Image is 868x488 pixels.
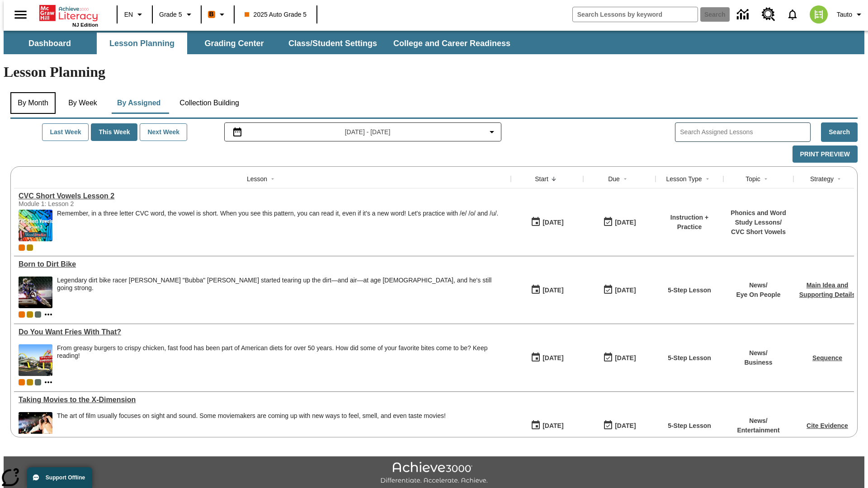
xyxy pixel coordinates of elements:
[615,420,636,432] div: [DATE]
[19,277,52,308] img: Motocross racer James Stewart flies through the air on his dirt bike.
[245,10,307,19] span: 2025 Auto Grade 5
[19,311,25,318] div: Current Class
[486,127,497,137] svg: Collapse Date Range Filter
[204,6,231,23] button: Boost Class color is orange. Change class color
[72,22,98,28] span: NJ Edition
[542,217,563,228] div: [DATE]
[386,33,518,54] button: College and Career Readiness
[600,417,639,434] button: 09/01/25: Last day the lesson can be accessed
[837,10,852,19] span: Tauto
[124,10,133,19] span: EN
[542,285,563,296] div: [DATE]
[27,244,33,251] div: New 2025 class
[57,344,506,376] div: From greasy burgers to crispy chicken, fast food has been part of American diets for over 50 year...
[666,174,702,183] div: Lesson Type
[702,174,713,184] button: Sort
[60,92,105,114] button: By Week
[728,208,789,227] p: Phonics and Word Study Lessons /
[19,328,506,336] div: Do You Want Fries With That?
[833,6,868,23] button: Profile/Settings
[380,462,488,485] img: Achieve3000 Differentiate Accelerate Achieve
[91,123,137,141] button: This Week
[4,64,864,80] h1: Lesson Planning
[542,352,563,364] div: [DATE]
[27,311,33,318] span: New 2025 class
[573,7,698,22] input: search field
[19,396,506,404] a: Taking Movies to the X-Dimension, Lessons
[4,31,864,54] div: SubNavbar
[172,92,246,114] button: Collection Building
[247,174,267,183] div: Lesson
[19,379,25,385] div: Current Class
[19,328,506,336] a: Do You Want Fries With That?, Lessons
[110,92,168,114] button: By Assigned
[46,474,85,481] span: Support Offline
[744,358,772,367] p: Business
[57,412,446,420] p: The art of film usually focuses on sight and sound. Some moviemakers are coming up with new ways ...
[660,213,719,232] p: Instruction + Practice
[620,174,631,184] button: Sort
[10,92,56,114] button: By Month
[745,174,760,183] div: Topic
[600,349,639,366] button: 09/01/25: Last day the lesson can be accessed
[228,127,498,137] button: Select the date range menu item
[5,33,95,54] button: Dashboard
[27,379,33,385] span: New 2025 class
[42,123,89,141] button: Last Week
[760,174,771,184] button: Sort
[19,344,52,376] img: One of the first McDonald's stores, with the iconic red sign and golden arches.
[57,210,498,241] div: Remember, in a three letter CVC word, the vowel is short. When you see this pattern, you can read...
[140,123,187,141] button: Next Week
[668,286,711,295] p: 5-Step Lesson
[57,277,506,292] div: Legendary dirt bike racer [PERSON_NAME] "Bubba" [PERSON_NAME] started tearing up the dirt—and air...
[189,33,279,54] button: Grading Center
[345,127,391,137] span: [DATE] - [DATE]
[731,2,756,27] a: Data Center
[737,416,779,426] p: News /
[209,9,214,20] span: B
[535,174,548,183] div: Start
[781,3,804,26] a: Notifications
[810,174,834,183] div: Strategy
[159,10,182,19] span: Grade 5
[680,126,810,139] input: Search Assigned Lessons
[39,3,98,28] div: Home
[281,33,384,54] button: Class/Student Settings
[615,217,636,228] div: [DATE]
[35,379,41,385] div: OL 2025 Auto Grade 6
[43,377,54,388] button: Show more classes
[608,174,620,183] div: Due
[156,6,198,23] button: Grade: Grade 5, Select a grade
[19,192,506,200] div: CVC Short Vowels Lesson 2
[267,174,278,184] button: Sort
[821,122,858,142] button: Search
[19,210,52,241] img: CVC Short Vowels Lesson 2.
[737,426,779,435] p: Entertainment
[668,421,711,431] p: 5-Step Lesson
[19,244,25,251] span: Current Class
[804,3,833,26] button: Select a new avatar
[615,352,636,364] div: [DATE]
[812,354,842,361] a: Sequence
[19,192,506,200] a: CVC Short Vowels Lesson 2, Lessons
[799,282,855,298] a: Main Idea and Supporting Details
[528,282,566,299] button: 09/01/25: First time the lesson was available
[35,311,41,318] div: OL 2025 Auto Grade 6
[528,349,566,366] button: 09/01/25: First time the lesson was available
[57,277,506,308] div: Legendary dirt bike racer James "Bubba" Stewart started tearing up the dirt—and air—at age 4, and...
[43,309,54,320] button: Show more classes
[668,353,711,363] p: 5-Step Lesson
[39,4,98,22] a: Home
[120,6,149,23] button: Language: EN, Select a language
[542,420,563,432] div: [DATE]
[57,412,446,444] div: The art of film usually focuses on sight and sound. Some moviemakers are coming up with new ways ...
[528,417,566,434] button: 09/01/25: First time the lesson was available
